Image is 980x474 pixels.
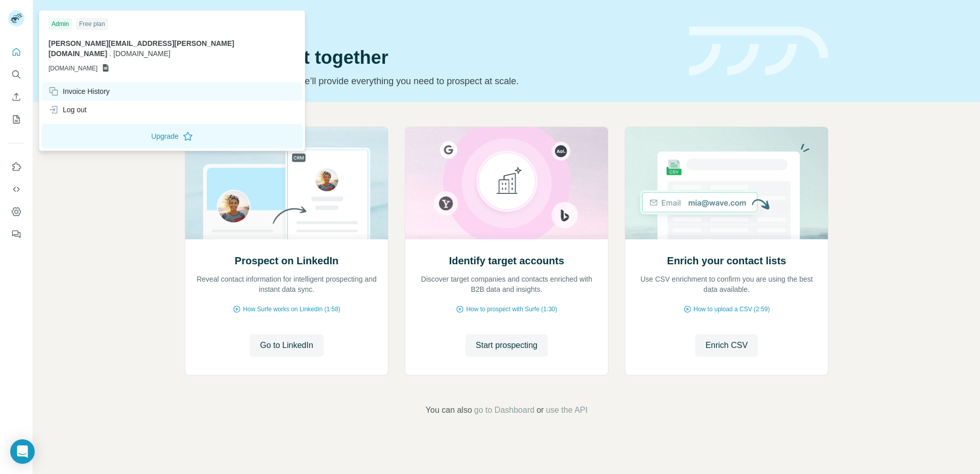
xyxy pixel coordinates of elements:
button: Feedback [8,225,24,243]
span: or [536,404,544,416]
div: Open Intercom Messenger [10,439,35,464]
button: Start prospecting [465,334,548,357]
button: Enrich CSV [8,88,24,106]
img: banner [689,27,828,76]
button: Enrich CSV [695,334,758,357]
button: Use Surfe on LinkedIn [8,158,24,176]
button: Quick start [8,43,24,61]
h2: Prospect on LinkedIn [235,254,338,268]
div: Free plan [76,18,108,30]
p: Reveal contact information for intelligent prospecting and instant data sync. [195,274,378,294]
span: [PERSON_NAME][EMAIL_ADDRESS][PERSON_NAME][DOMAIN_NAME] [48,39,234,58]
span: You can also [426,404,472,416]
div: Invoice History [48,86,110,96]
img: Identify target accounts [405,127,608,239]
div: Log out [48,105,87,115]
span: Go to LinkedIn [260,339,313,352]
button: go to Dashboard [474,404,534,416]
span: Start prospecting [476,339,537,352]
button: Search [8,65,24,84]
span: [DOMAIN_NAME] [48,64,97,73]
span: [DOMAIN_NAME] [113,49,170,58]
p: Discover target companies and contacts enriched with B2B data and insights. [415,274,598,294]
div: Admin [48,18,72,30]
button: Upgrade [41,124,303,148]
p: Pick your starting point and we’ll provide everything you need to prospect at scale. [185,74,677,88]
img: Prospect on LinkedIn [185,127,388,239]
button: My lists [8,110,24,129]
span: . [109,49,111,58]
img: Enrich your contact lists [625,127,828,239]
span: How to upload a CSV (2:59) [694,305,770,314]
button: Go to LinkedIn [250,334,323,357]
button: Dashboard [8,203,24,221]
p: Use CSV enrichment to confirm you are using the best data available. [635,274,818,294]
button: use the API [546,404,587,416]
div: Quick start [185,19,677,29]
button: Use Surfe API [8,180,24,198]
h2: Identify target accounts [449,254,565,268]
span: How Surfe works on LinkedIn (1:58) [243,305,340,314]
h2: Enrich your contact lists [667,254,786,268]
span: How to prospect with Surfe (1:30) [466,305,557,314]
span: Enrich CSV [705,339,748,352]
h1: Let’s prospect together [185,47,677,68]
